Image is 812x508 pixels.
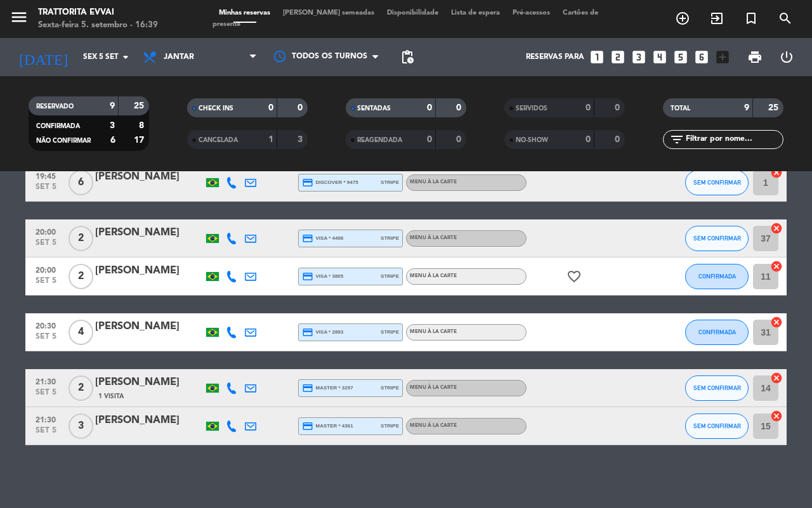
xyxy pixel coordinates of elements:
[134,101,147,110] strong: 25
[110,121,115,130] strong: 3
[427,103,432,112] strong: 0
[675,11,690,26] i: add_circle_outline
[381,178,399,186] span: stripe
[30,388,62,403] span: set 5
[98,391,124,401] span: 1 Visita
[277,10,381,16] span: [PERSON_NAME] semeadas
[768,103,781,112] strong: 25
[779,49,794,65] i: power_settings_new
[566,269,582,284] i: favorite_border
[36,103,74,110] span: RESERVADO
[506,10,556,16] span: Pré-acessos
[770,260,783,273] i: cancel
[69,414,93,439] span: 3
[10,8,29,31] button: menu
[714,49,731,65] i: add_box
[410,273,457,278] span: MENU À LA CARTE
[95,169,203,185] div: [PERSON_NAME]
[427,135,432,144] strong: 0
[302,420,313,432] i: credit_card
[684,133,783,147] input: Filtrar por nome...
[770,316,783,329] i: cancel
[30,277,62,291] span: set 5
[456,103,464,112] strong: 0
[38,19,158,32] div: Sexta-feira 5. setembro - 16:39
[38,6,158,19] div: Trattorita Evvai
[669,132,684,147] i: filter_list
[69,375,93,401] span: 2
[445,10,506,16] span: Lista de espera
[95,225,203,241] div: [PERSON_NAME]
[770,222,783,235] i: cancel
[671,105,690,112] span: TOTAL
[95,412,203,429] div: [PERSON_NAME]
[268,135,273,144] strong: 1
[199,105,233,112] span: CHECK INS
[302,233,343,244] span: visa * 4498
[36,123,80,129] span: CONFIRMADA
[298,103,305,112] strong: 0
[30,374,62,388] span: 21:30
[672,49,689,65] i: looks_5
[302,382,313,394] i: credit_card
[410,385,457,390] span: MENU À LA CARTE
[693,384,741,391] span: SEM CONFIRMAR
[456,135,464,144] strong: 0
[410,179,457,185] span: MENU À LA CARTE
[693,422,741,429] span: SEM CONFIRMAR
[410,235,457,240] span: MENU À LA CARTE
[30,412,62,426] span: 21:30
[685,414,749,439] button: SEM CONFIRMAR
[381,10,445,16] span: Disponibilidade
[615,135,622,144] strong: 0
[10,8,29,27] i: menu
[586,103,591,112] strong: 0
[410,329,457,334] span: MENU À LA CARTE
[698,329,736,335] span: CONFIRMADA
[770,372,783,384] i: cancel
[381,422,399,430] span: stripe
[709,11,724,26] i: exit_to_app
[95,374,203,391] div: [PERSON_NAME]
[199,137,238,143] span: CANCELADA
[685,375,749,401] button: SEM CONFIRMAR
[357,137,402,143] span: REAGENDADA
[30,238,62,253] span: set 5
[30,224,62,238] span: 20:00
[698,273,736,280] span: CONFIRMADA
[36,138,91,144] span: NÃO CONFIRMAR
[744,103,749,112] strong: 9
[118,49,133,65] i: arrow_drop_down
[268,103,273,112] strong: 0
[381,384,399,392] span: stripe
[381,272,399,280] span: stripe
[743,11,759,26] i: turned_in_not
[631,49,647,65] i: looks_3
[400,49,415,65] span: pending_actions
[615,103,622,112] strong: 0
[302,271,313,282] i: credit_card
[693,235,741,242] span: SEM CONFIRMAR
[298,135,305,144] strong: 3
[30,332,62,347] span: set 5
[302,382,353,394] span: master * 3297
[69,320,93,345] span: 4
[10,43,77,71] i: [DATE]
[213,10,277,16] span: Minhas reservas
[30,262,62,277] span: 20:00
[110,101,115,110] strong: 9
[95,263,203,279] div: [PERSON_NAME]
[302,177,358,188] span: discover * 9475
[302,327,313,338] i: credit_card
[69,264,93,289] span: 2
[30,183,62,197] span: set 5
[771,38,802,76] div: LOG OUT
[770,410,783,422] i: cancel
[693,179,741,186] span: SEM CONFIRMAR
[747,49,763,65] span: print
[410,423,457,428] span: MENU À LA CARTE
[69,226,93,251] span: 2
[685,264,749,289] button: CONFIRMADA
[610,49,626,65] i: looks_two
[526,53,584,62] span: Reservas para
